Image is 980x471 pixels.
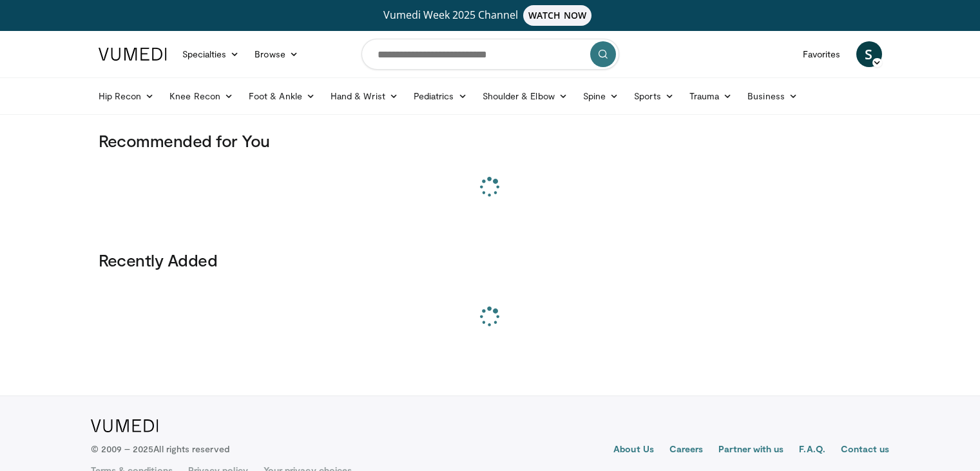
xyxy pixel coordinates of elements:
a: Careers [669,443,704,458]
input: Search topics, interventions [361,39,619,70]
a: Specialties [175,41,247,67]
a: F.A.Q. [799,443,825,458]
img: VuMedi Logo [99,48,167,61]
a: S [856,41,882,67]
a: Sports [626,83,682,109]
a: Foot & Ankle [241,83,323,109]
a: Hand & Wrist [323,83,406,109]
a: About Us [613,443,654,458]
a: Hip Recon [91,83,162,109]
img: VuMedi Logo [91,419,159,432]
a: Partner with us [718,443,783,458]
a: Knee Recon [162,83,241,109]
span: All rights reserved [153,443,229,454]
a: Vumedi Week 2025 ChannelWATCH NOW [101,5,880,26]
a: Shoulder & Elbow [475,83,575,109]
a: Contact us [841,443,890,458]
a: Browse [247,41,306,67]
a: Trauma [682,83,740,109]
h3: Recently Added [99,250,882,270]
span: WATCH NOW [523,5,591,26]
a: Pediatrics [406,83,475,109]
a: Spine [575,83,626,109]
h3: Recommended for You [99,130,882,151]
a: Favorites [795,41,849,67]
p: © 2009 – 2025 [91,443,229,456]
a: Business [740,83,805,109]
